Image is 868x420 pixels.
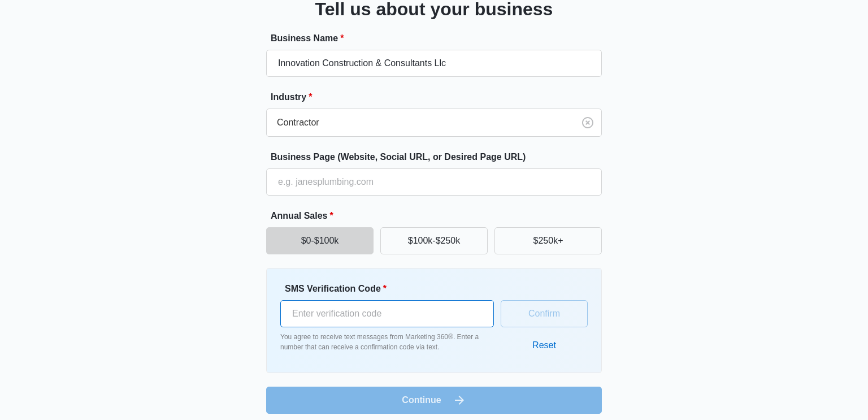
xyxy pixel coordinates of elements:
button: Reset [521,332,567,359]
label: Business Name [271,32,606,45]
button: $250k+ [494,227,602,254]
input: e.g. Jane's Plumbing [266,50,602,77]
input: e.g. janesplumbing.com [266,168,602,196]
input: Enter verification code [280,300,494,327]
p: You agree to receive text messages from Marketing 360®. Enter a number that can receive a confirm... [280,332,494,352]
label: Business Page (Website, Social URL, or Desired Page URL) [271,150,606,164]
button: $0-$100k [266,227,374,254]
label: Industry [271,90,606,104]
label: SMS Verification Code [285,282,498,296]
button: Clear [579,114,597,132]
button: $100k-$250k [380,227,488,254]
label: Annual Sales [271,209,606,223]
